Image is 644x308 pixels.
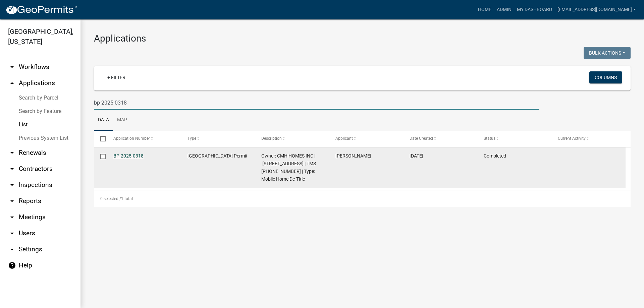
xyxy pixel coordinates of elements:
[107,131,181,147] datatable-header-cell: Application Number
[8,165,16,173] i: arrow_drop_down
[494,3,514,16] a: Admin
[255,131,329,147] datatable-header-cell: Description
[551,131,626,147] datatable-header-cell: Current Activity
[102,71,131,83] a: + Filter
[8,245,16,253] i: arrow_drop_down
[514,3,555,16] a: My Dashboard
[113,153,144,159] a: BP-2025-0318
[484,153,506,159] span: Completed
[261,136,282,141] span: Description
[8,261,16,269] i: help
[94,33,631,44] h3: Applications
[94,131,107,147] datatable-header-cell: Select
[329,131,403,147] datatable-header-cell: Applicant
[8,79,16,87] i: arrow_drop_up
[8,229,16,237] i: arrow_drop_down
[187,136,196,141] span: Type
[187,153,248,159] span: Abbeville County Building Permit
[584,47,631,59] button: Bulk Actions
[181,131,255,147] datatable-header-cell: Type
[113,110,131,131] a: Map
[335,153,371,159] span: Savannah Davidson
[113,136,150,141] span: Application Number
[475,3,494,16] a: Home
[94,190,631,207] div: 1 total
[477,131,551,147] datatable-header-cell: Status
[484,136,495,141] span: Status
[100,196,121,201] span: 0 selected /
[94,110,113,131] a: Data
[403,131,477,147] datatable-header-cell: Date Created
[8,213,16,221] i: arrow_drop_down
[589,71,622,83] button: Columns
[410,153,423,159] span: 09/19/2025
[410,136,433,141] span: Date Created
[94,96,539,110] input: Search for applications
[8,181,16,189] i: arrow_drop_down
[8,149,16,157] i: arrow_drop_down
[558,136,586,141] span: Current Activity
[335,136,353,141] span: Applicant
[8,63,16,71] i: arrow_drop_down
[555,3,639,16] a: [EMAIL_ADDRESS][DOMAIN_NAME]
[8,197,16,205] i: arrow_drop_down
[261,153,316,181] span: Owner: CMH HOMES INC | 119 FLORENCE ST | TMS 163-04-02-025 | Type: Mobile Home De-Title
